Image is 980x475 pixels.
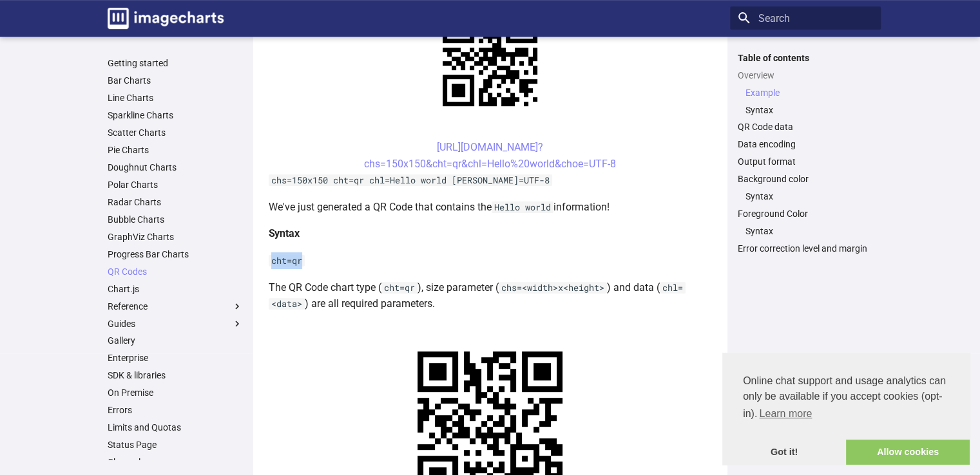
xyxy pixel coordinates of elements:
[738,70,873,81] a: Overview
[738,87,873,116] nav: Overview
[102,3,229,34] a: Image-Charts documentation
[108,283,243,295] a: Chart.js
[745,191,873,202] a: Syntax
[108,92,243,104] a: Line Charts
[745,225,873,237] a: Syntax
[757,404,814,424] a: learn more about cookies
[108,8,224,29] img: logo
[108,75,243,86] a: Bar Charts
[745,104,873,116] a: Syntax
[108,162,243,173] a: Doughnut Charts
[108,335,243,346] a: Gallery
[108,439,243,451] a: Status Page
[738,156,873,167] a: Output format
[722,353,970,465] div: cookieconsent
[108,196,243,208] a: Radar Charts
[108,144,243,156] a: Pie Charts
[722,440,846,465] a: dismiss cookie message
[738,208,873,219] a: Foreground Color
[738,191,873,202] nav: Background color
[108,456,243,468] a: Changelog
[108,57,243,69] a: Getting started
[269,279,712,312] p: The QR Code chart type ( ), size parameter ( ) and data ( ) are all required parameters.
[108,231,243,243] a: GraphViz Charts
[108,404,243,416] a: Errors
[269,255,305,266] code: cht=qr
[269,174,552,186] code: chs=150x150 cht=qr chl=Hello world [PERSON_NAME]=UTF-8
[730,6,881,30] input: Search
[108,422,243,433] a: Limits and Quotas
[738,243,873,254] a: Error correction level and margin
[269,199,712,216] p: We've just generated a QR Code that contains the information!
[108,301,243,312] label: Reference
[108,387,243,398] a: On Premise
[745,87,873,98] a: Example
[108,248,243,260] a: Progress Bar Charts
[108,214,243,225] a: Bubble Charts
[743,373,949,424] span: Online chat support and usage analytics can only be available if you accept cookies (opt-in).
[108,266,243,277] a: QR Codes
[269,225,712,242] h4: Syntax
[108,318,243,330] label: Guides
[738,173,873,185] a: Background color
[738,138,873,150] a: Data encoding
[846,440,970,465] a: allow cookies
[108,179,243,191] a: Polar Charts
[108,352,243,364] a: Enterprise
[738,121,873,133] a: QR Code data
[730,52,881,255] nav: Table of contents
[381,282,418,293] code: cht=qr
[738,225,873,237] nav: Foreground Color
[108,109,243,121] a: Sparkline Charts
[492,201,553,213] code: Hello world
[730,52,881,64] label: Table of contents
[108,369,243,381] a: SDK & libraries
[364,141,616,170] a: [URL][DOMAIN_NAME]?chs=150x150&cht=qr&chl=Hello%20world&choe=UTF-8
[499,282,607,293] code: chs=<width>x<height>
[108,127,243,138] a: Scatter Charts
